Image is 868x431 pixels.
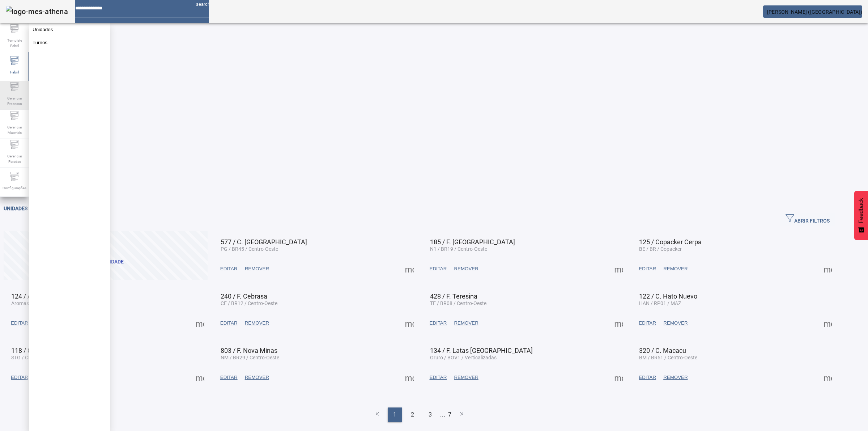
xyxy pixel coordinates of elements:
span: EDITAR [639,320,656,327]
button: Mais [403,262,416,275]
span: REMOVER [454,265,478,272]
button: EDITAR [217,317,241,330]
button: REMOVER [241,317,273,330]
span: EDITAR [430,320,447,327]
button: Turnos [29,36,110,49]
button: EDITAR [7,317,32,330]
button: Unidades [29,23,110,36]
span: HAN / RP01 / MAZ [639,300,681,306]
span: EDITAR [220,374,238,381]
span: PG / BR45 / Centro-Oeste [221,246,278,252]
span: EDITAR [639,374,656,381]
span: Gerenciar Materiais [4,122,25,138]
span: EDITAR [220,265,238,272]
button: REMOVER [241,371,273,384]
span: ABRIR FILTROS [786,214,830,225]
button: EDITAR [426,371,451,384]
span: STG / CL01 / ABC [11,355,51,360]
span: BM / BR51 / Centro-Oeste [639,355,697,360]
li: 7 [448,407,451,422]
button: EDITAR [7,371,32,384]
span: 122 / C. Hato Nuevo [639,292,697,300]
span: 134 / F. Latas [GEOGRAPHIC_DATA] [430,347,533,354]
button: Mais [821,262,834,275]
button: Criar unidade [4,231,208,280]
button: REMOVER [660,262,691,275]
button: REMOVER [450,262,482,275]
span: 320 / C. Macacu [639,347,686,354]
button: Mais [193,317,207,330]
button: REMOVER [450,317,482,330]
span: 577 / C. [GEOGRAPHIC_DATA] [221,238,307,246]
button: EDITAR [217,262,241,275]
span: 803 / F. Nova Minas [221,347,277,354]
button: Mais [612,371,625,384]
span: 125 / Copacker Cerpa [639,238,702,246]
button: REMOVER [450,371,482,384]
span: 185 / F. [GEOGRAPHIC_DATA] [430,238,515,246]
button: Feedback - Mostrar pesquisa [854,191,868,240]
span: Template Fabril [4,35,25,51]
button: Mais [821,371,834,384]
span: Gerenciar Processo [4,93,25,109]
span: REMOVER [454,320,478,327]
span: REMOVER [245,265,269,272]
button: REMOVER [241,262,273,275]
span: TE / BR08 / Centro-Oeste [430,300,486,306]
span: Feedback [858,198,864,223]
button: EDITAR [635,317,660,330]
span: REMOVER [245,374,269,381]
button: REMOVER [660,317,691,330]
span: Aromas / BRV1 / Verticalizadas [11,300,82,306]
span: 240 / F. Cebrasa [221,292,267,300]
span: CE / BR12 / Centro-Oeste [221,300,277,306]
button: REMOVER [660,371,691,384]
img: logo-mes-athena [6,6,68,17]
span: Configurações [0,183,29,193]
button: EDITAR [217,371,241,384]
span: [PERSON_NAME] ([GEOGRAPHIC_DATA]) [767,9,862,15]
span: Unidades [4,206,27,211]
button: EDITAR [426,317,451,330]
span: Fabril [8,67,21,77]
span: 118 / C. [GEOGRAPHIC_DATA] [11,347,98,354]
button: Mais [403,317,416,330]
span: REMOVER [663,374,688,381]
button: Mais [403,371,416,384]
span: REMOVER [663,265,688,272]
span: 2 [411,410,414,419]
span: Oruro / BOV1 / Verticalizadas [430,355,497,360]
button: Mais [821,317,834,330]
span: REMOVER [245,320,269,327]
span: NM / BR29 / Centro-Oeste [221,355,279,360]
span: N1 / BR19 / Centro-Oeste [430,246,487,252]
span: REMOVER [454,374,478,381]
button: Mais [193,371,207,384]
span: BE / BR / Copacker [639,246,682,252]
span: EDITAR [11,374,28,381]
button: EDITAR [635,262,660,275]
span: EDITAR [430,374,447,381]
span: EDITAR [639,265,656,272]
span: EDITAR [11,320,28,327]
span: Gerenciar Paradas [4,151,25,166]
span: 428 / F. Teresina [430,292,477,300]
span: REMOVER [663,320,688,327]
span: EDITAR [220,320,238,327]
span: 124 / Aromas Verticalizadas [11,292,92,300]
span: 3 [429,410,432,419]
button: Mais [612,317,625,330]
button: EDITAR [426,262,451,275]
span: EDITAR [430,265,447,272]
li: ... [439,407,446,422]
button: ABRIR FILTROS [780,213,835,226]
button: Mais [612,262,625,275]
button: EDITAR [635,371,660,384]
